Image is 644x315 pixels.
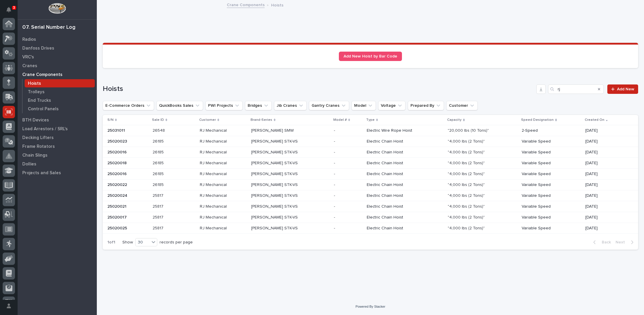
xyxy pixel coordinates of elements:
[18,35,97,44] a: Radios
[271,1,283,8] p: Hoists
[251,181,299,187] p: [PERSON_NAME] STK-VS
[160,240,193,245] p: records per page
[585,128,629,133] p: [DATE]
[613,240,638,245] button: Next
[153,203,165,209] p: 25817
[356,305,385,308] a: Powered By Stacker
[367,161,443,166] p: Electric Chain Hoist
[334,127,336,133] p: -
[18,142,97,151] a: Frame Rotators
[23,96,97,104] a: End Trucks
[200,214,228,220] p: RJ Mechanical
[18,133,97,142] a: Decking Lifters
[200,160,228,166] p: RJ Mechanical
[23,88,97,96] a: Trolleys
[200,203,228,209] p: RJ Mechanical
[107,203,128,209] p: 25020021
[585,215,629,220] p: [DATE]
[367,215,443,220] p: Electric Chain Hoist
[251,149,299,155] p: [PERSON_NAME] STK-VS
[28,89,45,95] p: Trolleys
[334,214,336,220] p: -
[251,138,299,144] p: [PERSON_NAME] STK-VS
[367,204,443,209] p: Electric Chain Hoist
[251,127,295,133] p: [PERSON_NAME] SMW
[22,162,36,167] p: Dollies
[3,4,15,16] button: Notifications
[22,37,36,42] p: Radios
[408,101,444,110] button: Prepared By
[200,149,228,155] p: RJ Mechanical
[200,127,228,133] p: RJ Mechanical
[522,150,581,155] p: Variable Speed
[251,117,272,123] p: Brand-Series
[334,181,336,187] p: -
[448,149,486,155] p: "4,000 lbs (2 Tons)"
[153,138,165,144] p: 26185
[522,128,581,133] p: 2-Speed
[200,170,228,177] p: RJ Mechanical
[13,6,15,10] p: 3
[367,226,443,231] p: Electric Chain Hoist
[333,117,347,123] p: Model #
[251,170,299,177] p: [PERSON_NAME] STK-VS
[153,225,165,231] p: 25817
[153,127,166,133] p: 26548
[18,151,97,160] a: Chain Slings
[18,116,97,124] a: BTH Devices
[585,193,629,198] p: [DATE]
[103,147,638,158] tr: 2502001625020016 2618526185 RJ MechanicalRJ Mechanical [PERSON_NAME] STK-VS[PERSON_NAME] STK-VS -...
[48,3,66,14] img: Workspace Logo
[351,101,376,110] button: Model
[200,225,228,231] p: RJ Mechanical
[18,168,97,177] a: Projects and Sales
[367,150,443,155] p: Electric Chain Hoist
[334,203,336,209] p: -
[28,98,51,103] p: End Trucks
[22,46,54,51] p: Danfoss Drives
[103,101,154,110] button: E-Commerce Orders
[548,84,604,94] input: Search
[522,204,581,209] p: Variable Speed
[22,153,48,158] p: Chain Slings
[22,144,55,149] p: Frame Rotators
[448,214,486,220] p: "4,000 lbs (2 Tons)"
[448,203,486,209] p: "4,000 lbs (2 Tons)"
[522,172,581,177] p: Variable Speed
[18,44,97,52] a: Danfoss Drives
[448,138,486,144] p: "4,000 lbs (2 Tons)"
[448,160,486,166] p: "4,000 lbs (2 Tons)"
[18,124,97,133] a: Load Arrestors / SRL's
[585,204,629,209] p: [DATE]
[251,192,299,198] p: [PERSON_NAME] STK-VS
[22,72,62,77] p: Crane Components
[522,182,581,187] p: Variable Speed
[446,101,478,110] button: Customer
[447,117,462,123] p: Capacity
[23,105,97,113] a: Control Panels
[122,240,133,245] p: Show
[153,214,165,220] p: 25817
[18,70,97,79] a: Crane Components
[153,160,165,166] p: 26185
[200,181,228,187] p: RJ Mechanical
[334,170,336,177] p: -
[107,138,128,144] p: 25020023
[522,215,581,220] p: Variable Speed
[274,101,307,110] button: Jib Cranes
[153,181,165,187] p: 26185
[616,240,628,245] span: Next
[585,150,629,155] p: [DATE]
[200,192,228,198] p: RJ Mechanical
[28,81,41,86] p: Hoists
[22,55,34,60] p: VRC's
[334,160,336,166] p: -
[153,192,165,198] p: 25817
[107,225,128,231] p: 25020025
[22,118,49,123] p: BTH Devices
[585,161,629,166] p: [DATE]
[18,160,97,168] a: Dollies
[309,101,349,110] button: Gantry Cranes
[448,225,486,231] p: "4,000 lbs (2 Tons)"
